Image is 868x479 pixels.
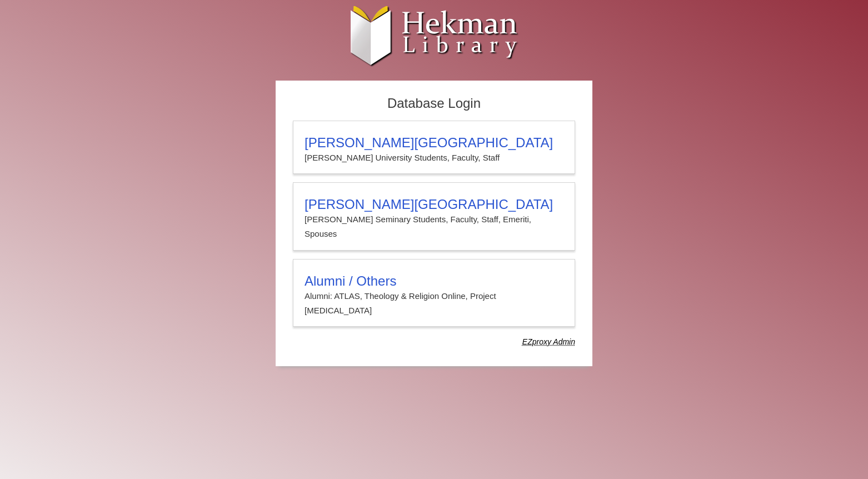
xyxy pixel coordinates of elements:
[305,151,563,165] p: [PERSON_NAME] University Students, Faculty, Staff
[305,135,563,151] h3: [PERSON_NAME][GEOGRAPHIC_DATA]
[305,289,563,318] p: Alumni: ATLAS, Theology & Religion Online, Project [MEDICAL_DATA]
[293,121,575,174] a: [PERSON_NAME][GEOGRAPHIC_DATA][PERSON_NAME] University Students, Faculty, Staff
[305,197,563,212] h3: [PERSON_NAME][GEOGRAPHIC_DATA]
[522,337,575,346] dfn: Use Alumni login
[305,212,563,242] p: [PERSON_NAME] Seminary Students, Faculty, Staff, Emeriti, Spouses
[293,182,575,251] a: [PERSON_NAME][GEOGRAPHIC_DATA][PERSON_NAME] Seminary Students, Faculty, Staff, Emeriti, Spouses
[305,273,563,318] summary: Alumni / OthersAlumni: ATLAS, Theology & Religion Online, Project [MEDICAL_DATA]
[305,273,563,289] h3: Alumni / Others
[287,92,581,115] h2: Database Login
